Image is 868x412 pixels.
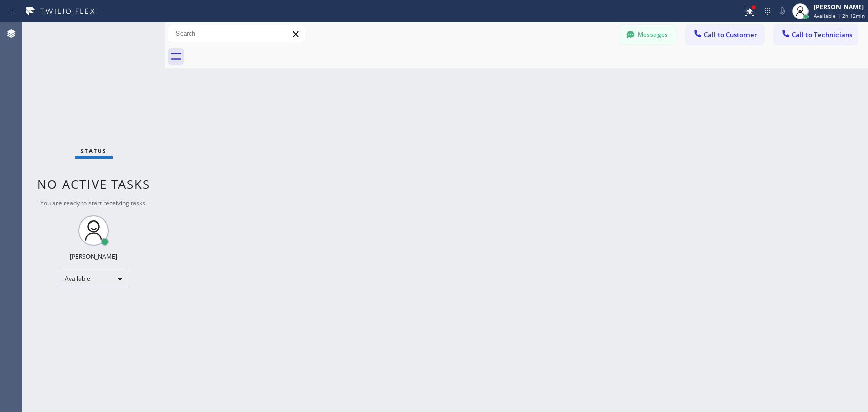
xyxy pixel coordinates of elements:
[704,30,757,39] span: Call to Customer
[40,199,147,207] span: You are ready to start receiving tasks.
[686,25,764,44] button: Call to Customer
[58,271,129,287] div: Available
[70,252,117,261] div: [PERSON_NAME]
[81,147,107,154] span: Status
[168,25,305,42] input: Search
[814,12,865,19] span: Available | 2h 12min
[620,25,676,44] button: Messages
[774,25,858,44] button: Call to Technicians
[814,3,865,11] div: [PERSON_NAME]
[792,30,852,39] span: Call to Technicians
[37,176,151,193] span: No active tasks
[775,4,789,18] button: Mute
